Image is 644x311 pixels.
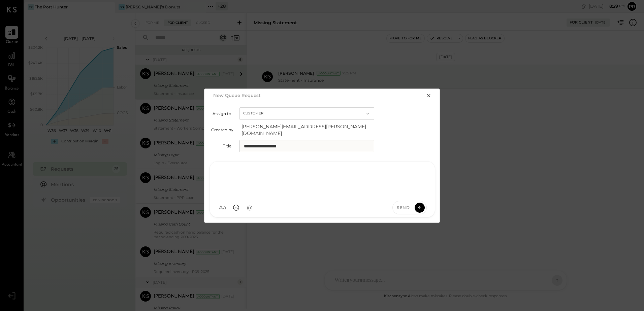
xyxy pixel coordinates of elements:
button: Aa [217,202,229,214]
label: Assign to [211,111,231,116]
span: Send [397,205,410,210]
label: Title [211,143,231,148]
span: [PERSON_NAME][EMAIL_ADDRESS][PERSON_NAME][DOMAIN_NAME] [241,123,376,137]
span: @ [247,204,253,211]
h2: New Queue Request [213,93,261,98]
button: Customer [239,107,374,120]
button: @ [244,202,256,214]
label: Created by [211,127,233,132]
span: a [223,204,226,211]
